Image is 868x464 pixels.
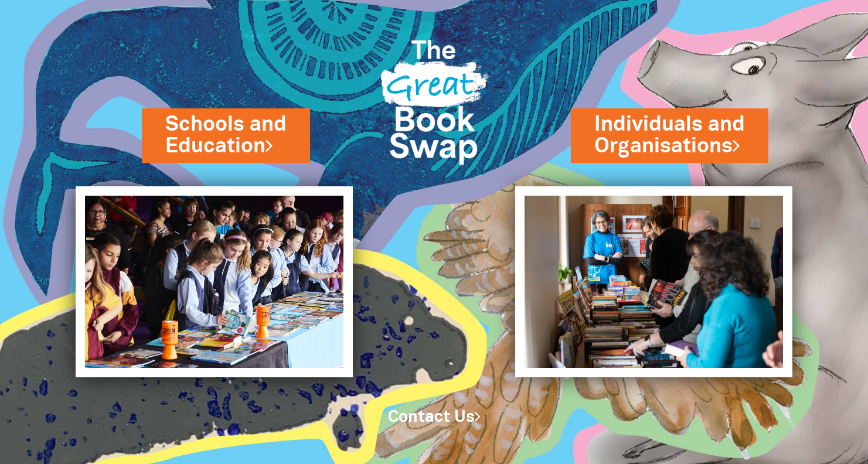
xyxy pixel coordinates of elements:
a: Individuals andOrganisations [594,110,745,161]
a: Contact Us [388,410,481,425]
img: Individuals and Organisations [515,186,792,377]
img: Great Bookswap logo [370,14,498,183]
img: Schools and Education [76,186,353,377]
a: Schools andEducation [165,110,287,161]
